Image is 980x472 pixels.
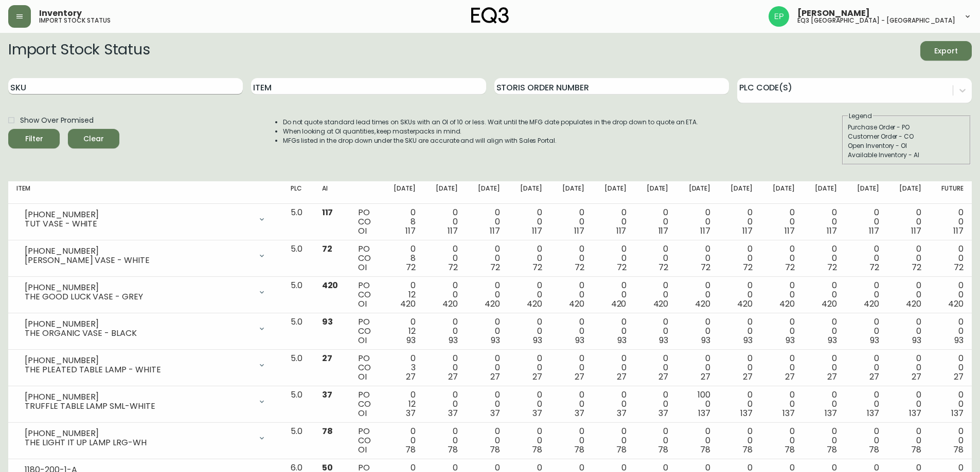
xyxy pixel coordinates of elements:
[405,225,416,237] span: 117
[382,181,424,204] th: [DATE]
[68,129,119,148] button: Clear
[769,317,795,345] div: 0 0
[953,225,964,237] span: 117
[390,354,416,382] div: 0 3
[853,208,879,236] div: 0 0
[938,427,964,455] div: 0 0
[25,247,252,256] div: [PHONE_NUMBER]
[322,389,332,401] span: 37
[474,427,500,455] div: 0 0
[474,317,500,345] div: 0 0
[896,208,921,236] div: 0 0
[743,371,753,383] span: 27
[574,444,584,456] span: 78
[516,427,542,455] div: 0 0
[283,118,699,127] li: Do not quote standard lead times on SKUs with an OI of 10 or less. Wait until the MFG date popula...
[848,111,873,121] legend: Legend
[658,407,668,419] span: 37
[909,407,921,419] span: 137
[643,208,668,236] div: 0 0
[825,407,837,419] span: 137
[76,133,111,145] span: Clear
[406,334,416,346] span: 93
[676,181,719,204] th: [DATE]
[867,407,879,419] span: 137
[448,261,458,273] span: 72
[358,390,373,418] div: PO CO
[25,219,252,229] div: TUT VASE - WHITE
[449,334,458,346] span: 93
[20,115,94,126] span: Show Over Promised
[25,402,252,411] div: TRUFFLE TABLE LAMP SML-WHITE
[685,390,710,418] div: 100 0
[448,225,458,237] span: 117
[25,256,252,265] div: [PERSON_NAME] VASE - WHITE
[827,444,837,456] span: 78
[390,427,416,455] div: 0 0
[16,427,274,449] div: [PHONE_NUMBER]THE LIGHT IT UP LAMP LRG-WH
[785,225,795,237] span: 117
[811,354,837,382] div: 0 0
[490,407,500,419] span: 37
[432,208,458,236] div: 0 0
[282,386,313,423] td: 5.0
[911,225,921,237] span: 117
[938,281,964,309] div: 0 0
[448,407,458,419] span: 37
[896,390,921,418] div: 0 0
[532,444,542,456] span: 78
[601,244,627,272] div: 0 0
[490,371,500,383] span: 27
[701,261,710,273] span: 72
[797,17,955,24] h5: eq3 [GEOGRAPHIC_DATA] - [GEOGRAPHIC_DATA]
[912,371,921,383] span: 27
[695,298,710,310] span: 420
[25,429,252,438] div: [PHONE_NUMBER]
[727,317,753,345] div: 0 0
[811,317,837,345] div: 0 0
[782,407,795,419] span: 137
[448,444,458,456] span: 78
[574,225,584,237] span: 117
[887,181,930,204] th: [DATE]
[912,334,921,346] span: 93
[424,181,466,204] th: [DATE]
[869,225,879,237] span: 117
[516,354,542,382] div: 0 0
[390,281,416,309] div: 0 12
[853,244,879,272] div: 0 0
[769,354,795,382] div: 0 0
[786,334,795,346] span: 93
[516,317,542,345] div: 0 0
[283,127,699,136] li: When looking at OI quantities, keep masterpacks in mind.
[698,407,710,419] span: 137
[448,371,458,383] span: 27
[616,225,627,237] span: 117
[601,281,627,309] div: 0 0
[282,277,313,313] td: 5.0
[358,407,367,419] span: OI
[575,371,584,383] span: 27
[685,244,710,272] div: 0 0
[16,281,274,304] div: [PHONE_NUMBER]THE GOOD LUCK VASE - GREY
[575,407,584,419] span: 37
[358,334,367,346] span: OI
[779,298,795,310] span: 420
[811,427,837,455] div: 0 0
[559,281,584,309] div: 0 0
[822,298,837,310] span: 420
[811,244,837,272] div: 0 0
[658,444,668,456] span: 78
[474,208,500,236] div: 0 0
[848,141,965,150] div: Open Inventory - OI
[769,208,795,236] div: 0 0
[358,354,373,382] div: PO CO
[700,444,710,456] span: 78
[617,334,627,346] span: 93
[406,407,416,419] span: 37
[896,354,921,382] div: 0 0
[929,45,964,58] span: Export
[508,181,550,204] th: [DATE]
[575,334,584,346] span: 93
[785,261,795,273] span: 72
